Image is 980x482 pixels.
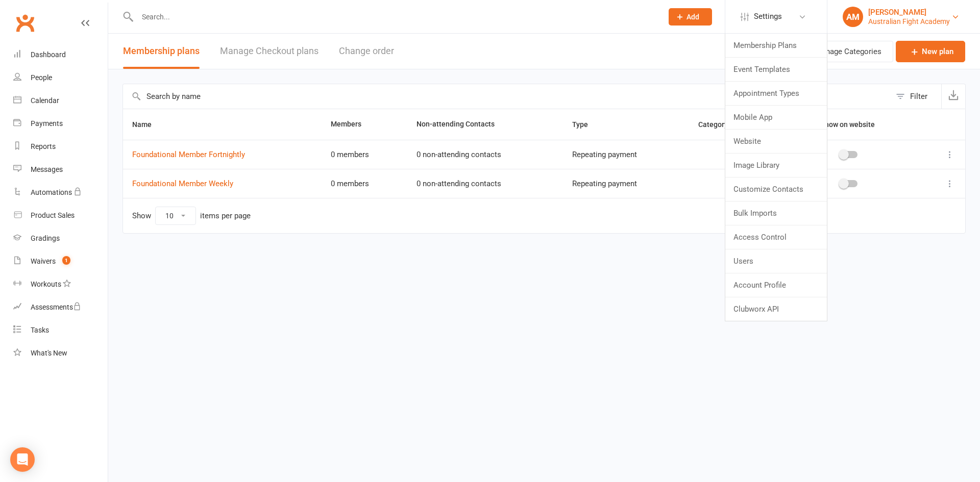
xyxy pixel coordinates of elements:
[725,177,827,201] a: Customize Contacts
[322,109,407,140] th: Members
[843,7,863,27] div: AM
[725,201,827,225] a: Bulk Imports
[322,169,407,198] td: 0 members
[12,10,38,36] a: Clubworx
[13,296,108,319] a: Assessments
[200,212,251,220] div: items per page
[31,73,52,82] div: People
[13,250,108,273] a: Waivers 1
[725,58,827,81] a: Event Templates
[687,13,699,21] span: Add
[220,34,318,69] a: Manage Checkout plans
[572,118,599,131] button: Type
[572,120,599,129] span: Type
[10,447,35,472] div: Open Intercom Messenger
[13,342,108,365] a: What's New
[31,303,81,311] div: Assessments
[725,154,827,177] a: Image Library
[725,297,827,321] a: Clubworx API
[754,5,782,28] span: Settings
[725,34,827,57] a: Membership Plans
[891,84,941,109] button: Filter
[132,120,163,129] span: Name
[868,17,950,26] div: Australian Fight Academy
[62,256,70,265] span: 1
[31,142,56,150] div: Reports
[13,181,108,204] a: Automations
[910,90,927,103] div: Filter
[13,112,108,135] a: Payments
[31,211,75,219] div: Product Sales
[31,165,63,173] div: Messages
[132,207,251,225] div: Show
[13,204,108,227] a: Product Sales
[669,8,712,26] button: Add
[698,118,739,131] button: Category
[339,34,394,69] button: Change order
[725,82,827,105] a: Appointment Types
[407,169,563,198] td: 0 non-attending contacts
[821,120,875,129] span: Show on website
[725,225,827,249] a: Access Control
[563,140,689,169] td: Repeating payment
[31,96,59,105] div: Calendar
[132,179,233,188] a: Foundational Member Weekly
[812,118,886,131] button: Show on website
[13,89,108,112] a: Calendar
[31,280,61,288] div: Workouts
[803,41,893,62] button: Manage Categories
[31,188,72,196] div: Automations
[725,130,827,153] a: Website
[31,349,67,357] div: What's New
[13,43,108,66] a: Dashboard
[13,66,108,89] a: People
[123,84,891,109] input: Search by name
[132,118,163,131] button: Name
[13,158,108,181] a: Messages
[132,150,245,159] a: Foundational Member Fortnightly
[31,257,56,265] div: Waivers
[725,106,827,129] a: Mobile App
[407,109,563,140] th: Non-attending Contacts
[407,140,563,169] td: 0 non-attending contacts
[13,319,108,342] a: Tasks
[13,273,108,296] a: Workouts
[123,34,200,69] button: Membership plans
[322,140,407,169] td: 0 members
[725,249,827,273] a: Users
[698,120,739,129] span: Category
[31,326,49,334] div: Tasks
[13,135,108,158] a: Reports
[868,8,950,17] div: [PERSON_NAME]
[563,169,689,198] td: Repeating payment
[31,119,63,128] div: Payments
[31,50,66,59] div: Dashboard
[13,227,108,250] a: Gradings
[134,10,655,24] input: Search...
[31,234,60,242] div: Gradings
[725,273,827,297] a: Account Profile
[896,41,965,62] a: New plan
